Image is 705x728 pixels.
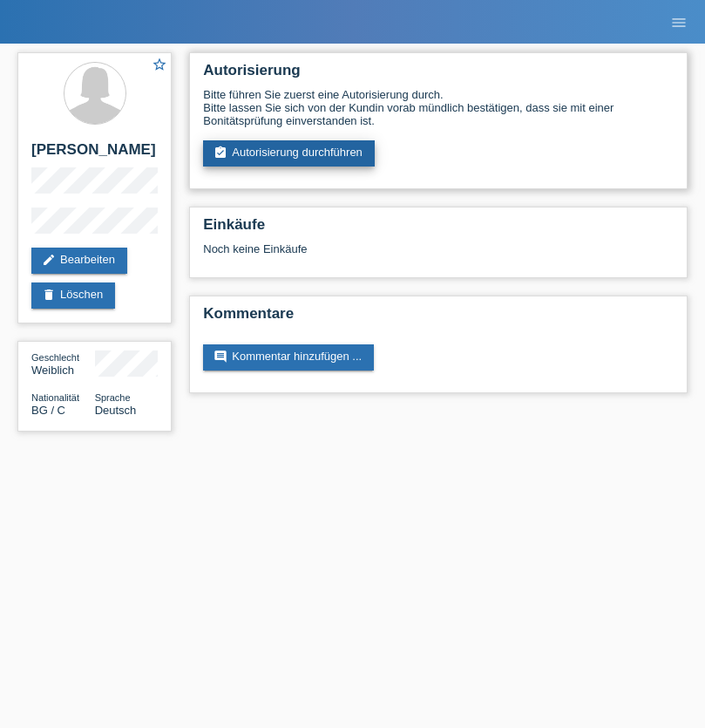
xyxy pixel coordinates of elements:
[203,62,674,88] h2: Autorisierung
[31,392,79,403] span: Nationalität
[31,248,127,274] a: editBearbeiten
[661,17,696,27] a: menu
[203,140,375,167] a: assignment_turned_inAutorisierung durchführen
[203,88,674,127] div: Bitte führen Sie zuerst eine Autorisierung durch. Bitte lassen Sie sich von der Kundin vorab münd...
[152,57,167,72] i: star_border
[31,352,79,363] span: Geschlecht
[42,253,56,267] i: edit
[42,288,56,302] i: delete
[214,146,227,160] i: assignment_turned_in
[203,305,674,331] h2: Kommentare
[95,404,137,417] span: Deutsch
[31,141,158,167] h2: [PERSON_NAME]
[214,350,227,364] i: comment
[152,57,167,75] a: star_border
[670,14,688,31] i: menu
[203,216,674,242] h2: Einkäufe
[95,392,131,403] span: Sprache
[31,404,65,417] span: Bulgarien / C / 18.03.2021
[31,282,115,309] a: deleteLöschen
[31,350,95,377] div: Weiblich
[203,344,374,371] a: commentKommentar hinzufügen ...
[203,242,674,269] div: Noch keine Einkäufe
